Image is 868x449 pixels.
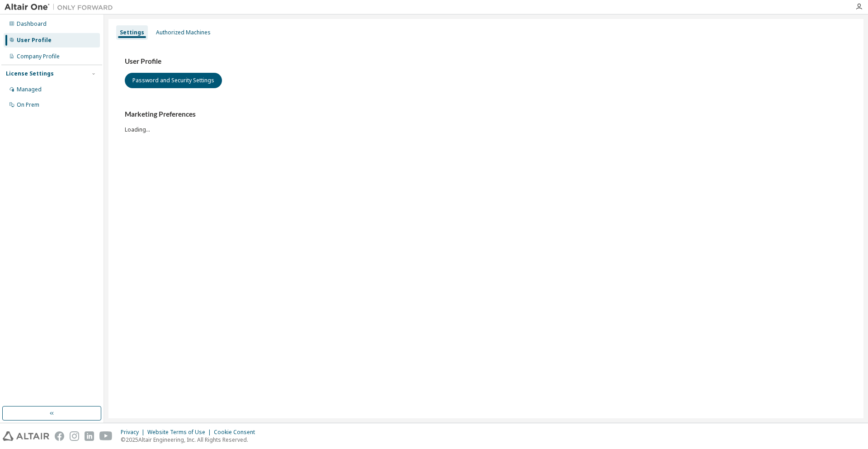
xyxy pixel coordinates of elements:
[17,37,52,44] div: User Profile
[5,3,118,12] img: Altair One
[85,431,94,441] img: linkedin.svg
[121,436,260,444] p: © 2025 Altair Engineering, Inc. All Rights Reserved.
[156,29,211,36] div: Authorized Machines
[6,70,54,77] div: License Settings
[147,429,214,436] div: Website Terms of Use
[125,110,847,133] div: Loading...
[99,431,113,441] img: youtube.svg
[17,86,42,93] div: Managed
[17,20,47,28] div: Dashboard
[125,73,222,88] button: Password and Security Settings
[125,57,847,66] h3: User Profile
[17,53,60,60] div: Company Profile
[121,429,147,436] div: Privacy
[55,431,64,441] img: facebook.svg
[125,110,847,119] h3: Marketing Preferences
[3,431,49,441] img: altair_logo.svg
[70,431,79,441] img: instagram.svg
[120,29,144,36] div: Settings
[17,101,39,109] div: On Prem
[214,429,260,436] div: Cookie Consent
